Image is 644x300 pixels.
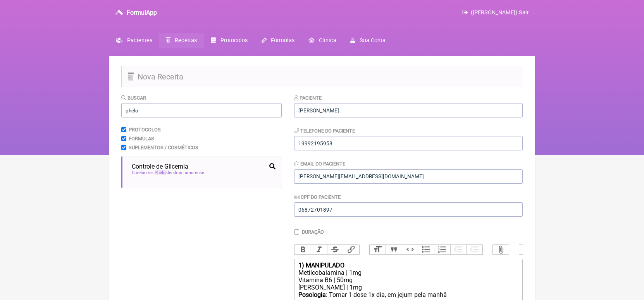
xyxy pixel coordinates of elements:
[298,291,326,298] strong: Posologia
[360,37,386,44] span: Sua Conta
[298,262,344,269] strong: 1) MANIPULADO
[155,170,205,175] span: dendrum amurense
[121,95,146,101] label: Buscar
[298,291,518,299] div: : Tomar 1 dose 1x dia, em jejum pela manhã ㅤ
[298,276,518,284] div: Vitamina B6 | 50mg
[204,33,254,48] a: Protocolos
[298,284,518,291] div: [PERSON_NAME] | 1mg
[343,245,359,255] button: Link
[434,245,450,255] button: Numbers
[175,37,197,44] span: Receitas
[402,245,418,255] button: Code
[450,245,467,255] button: Decrease Level
[121,66,523,87] h2: Nova Receita
[155,170,167,175] span: Phelo
[294,194,341,200] label: CPF do Paciente
[127,9,157,16] h3: FormulApp
[294,95,322,101] label: Paciente
[462,9,529,16] a: ([PERSON_NAME]) Sair
[294,161,345,167] label: Email do Paciente
[271,37,294,44] span: Fórmulas
[418,245,434,255] button: Bullets
[127,37,152,44] span: Pacientes
[493,245,509,255] button: Attach Files
[519,245,536,255] button: Undo
[159,33,204,48] a: Receitas
[129,127,161,133] label: Protocolos
[132,170,153,175] span: Corebiome
[109,33,159,48] a: Pacientes
[129,136,154,141] label: Formulas
[301,33,343,48] a: Clínica
[255,33,301,48] a: Fórmulas
[302,229,324,235] label: Duração
[220,37,248,44] span: Protocolos
[121,103,282,117] input: exemplo: emagrecimento, ansiedade
[370,245,386,255] button: Heading
[132,163,188,170] span: Controle de Glicemia
[294,245,311,255] button: Bold
[294,128,355,134] label: Telefone do Paciente
[298,269,518,276] div: Metilcobalamina | 1mg
[327,245,343,255] button: Strikethrough
[386,245,402,255] button: Quote
[343,33,393,48] a: Sua Conta
[471,9,529,16] span: ([PERSON_NAME]) Sair
[466,245,482,255] button: Increase Level
[311,245,327,255] button: Italic
[319,37,336,44] span: Clínica
[129,145,198,150] label: Suplementos / Cosméticos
